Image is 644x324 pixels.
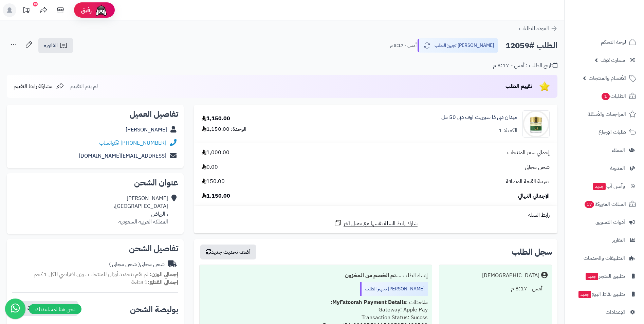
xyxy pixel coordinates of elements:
[126,126,167,134] a: [PERSON_NAME]
[148,278,178,286] strong: إجمالي القطع:
[584,199,626,209] span: السلات المتروكة
[569,178,640,194] a: وآتس آبجديد
[602,93,610,100] span: 1
[131,278,178,286] small: 1 قطعة
[601,55,625,65] span: سمارت لايف
[569,214,640,230] a: أدوات التسويق
[601,37,626,47] span: لوحة التحكم
[589,73,626,83] span: الأقسام والمنتجات
[612,235,625,245] span: التقارير
[441,113,517,121] a: ميدان دبي ذا سبيريت اوف دبي 50 مل
[523,110,549,138] img: 1708584499-unnamed%20(1)-90x90.jpg
[569,232,640,248] a: التقارير
[599,127,626,137] span: طلبات الإرجاع
[344,220,418,228] span: شارك رابط السلة نفسها مع عميل آخر
[569,286,640,302] a: تطبيق نقاط البيعجديد
[569,160,640,176] a: المدونة
[499,127,517,134] div: الكمية: 1
[519,24,557,33] a: العودة للطلبات
[593,183,606,190] span: جديد
[14,82,64,90] a: مشاركة رابط التقييم
[27,304,72,312] span: نسخ رابط تتبع الشحنة
[612,145,625,155] span: العملاء
[197,211,555,219] div: رابط السلة
[200,245,256,259] button: أضف تحديث جديد
[12,179,178,187] h2: عنوان الشحن
[109,260,165,268] div: شحن مجاني
[331,298,406,306] b: MyFatoorah Payment Details:
[70,82,98,90] span: لم يتم التقييم
[578,291,591,298] span: جديد
[586,273,598,280] span: جديد
[99,139,119,147] a: واتساب
[81,6,92,14] span: رفيق
[202,115,230,123] div: 1,150.00
[13,301,78,316] button: نسخ رابط تتبع الشحنة
[505,82,532,90] span: تقييم الطلب
[114,195,168,226] div: [PERSON_NAME] [GEOGRAPHIC_DATA]، ، الرياض المملكة العربية السعودية
[512,248,552,256] h3: سجل الطلب
[418,38,498,53] button: [PERSON_NAME] تجهيز الطلب
[584,253,625,263] span: التطبيقات والخدمات
[518,192,550,200] span: الإجمالي النهائي
[12,110,178,118] h2: تفاصيل العميل
[443,282,548,295] div: أمس - 8:17 م
[601,91,626,101] span: الطلبات
[598,18,638,32] img: logo-2.png
[507,149,550,157] span: إجمالي سعر المنتجات
[585,201,594,208] span: 17
[202,192,230,200] span: 1,150.00
[606,307,625,317] span: الإعدادات
[519,24,549,33] span: العودة للطلبات
[569,124,640,140] a: طلبات الإرجاع
[202,178,225,185] span: 150.00
[202,163,218,171] span: 0.00
[569,106,640,122] a: المراجعات والأسئلة
[610,163,625,173] span: المدونة
[38,38,73,53] a: الفاتورة
[569,250,640,266] a: التطبيقات والخدمات
[482,272,539,280] div: [DEMOGRAPHIC_DATA]
[94,3,108,17] img: ai-face.png
[14,82,53,90] span: مشاركة رابط التقييم
[585,271,625,281] span: تطبيق المتجر
[569,88,640,104] a: الطلبات1
[569,196,640,212] a: السلات المتروكة17
[569,34,640,50] a: لوحة التحكم
[44,41,58,50] span: الفاتورة
[578,289,625,299] span: تطبيق نقاط البيع
[202,125,246,133] div: الوحدة: 1,150.00
[588,109,626,119] span: المراجعات والأسئلة
[595,217,625,227] span: أدوات التسويق
[345,271,396,280] b: تم الخصم من المخزون
[360,282,428,296] div: [PERSON_NAME] تجهيز الطلب
[79,152,166,160] a: [EMAIL_ADDRESS][DOMAIN_NAME]
[33,2,38,6] div: 10
[334,219,418,228] a: شارك رابط السلة نفسها مع عميل آخر
[150,270,178,278] strong: إجمالي الوزن:
[18,3,35,19] a: تحديثات المنصة
[569,268,640,284] a: تطبيق المتجرجديد
[505,39,557,53] h2: الطلب #12059
[390,42,417,49] small: أمس - 8:17 م
[34,270,148,278] span: لم تقم بتحديد أوزان للمنتجات ، وزن افتراضي للكل 1 كجم
[202,149,229,157] span: 1,000.00
[569,304,640,320] a: الإعدادات
[121,139,166,147] a: [PHONE_NUMBER]
[525,163,550,171] span: شحن مجاني
[109,260,140,268] span: ( شحن مجاني )
[592,181,625,191] span: وآتس آب
[493,62,557,70] div: تاريخ الطلب : أمس - 8:17 م
[204,269,428,282] div: إنشاء الطلب ....
[569,142,640,158] a: العملاء
[12,245,178,253] h2: تفاصيل الشحن
[130,305,178,313] h2: بوليصة الشحن
[506,178,550,185] span: ضريبة القيمة المضافة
